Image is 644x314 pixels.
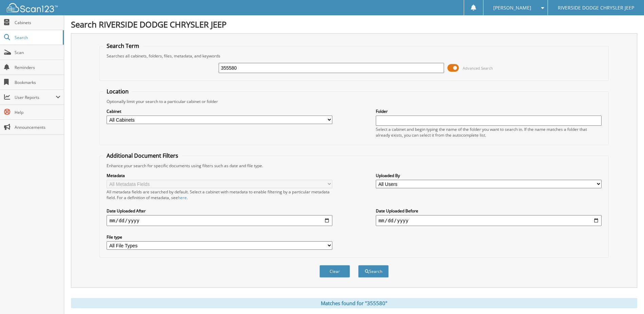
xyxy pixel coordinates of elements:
[103,53,605,59] div: Searches all cabinets, folders, files, metadata, and keywords
[103,163,605,169] div: Enhance your search for specific documents using filters such as date and file type.
[178,195,187,200] a: here
[15,65,60,70] span: Reminders
[103,99,605,104] div: Optionally limit your search to a particular cabinet or folder
[71,298,637,308] div: Matches found for "355580"
[107,189,332,200] div: All metadata fields are searched by default. Select a cabinet with metadata to enable filtering b...
[15,80,60,85] span: Bookmarks
[15,94,56,100] span: User Reports
[107,215,332,226] input: start
[107,234,332,240] label: File type
[7,3,58,12] img: scan123-logo-white.svg
[15,35,59,40] span: Search
[493,6,531,10] span: [PERSON_NAME]
[15,50,60,55] span: Scan
[15,20,60,25] span: Cabinets
[376,208,602,214] label: Date Uploaded Before
[376,108,602,114] label: Folder
[319,265,350,278] button: Clear
[376,126,602,138] div: Select a cabinet and begin typing the name of the folder you want to search in. If the name match...
[15,109,60,115] span: Help
[71,19,637,30] h1: Search RIVERSIDE DODGE CHRYSLER JEEP
[463,66,493,71] span: Advanced Search
[103,88,132,95] legend: Location
[103,42,143,50] legend: Search Term
[558,6,634,10] span: RIVERSIDE DODGE CHRYSLER JEEP
[376,215,602,226] input: end
[15,124,60,130] span: Announcements
[376,173,602,178] label: Uploaded By
[107,108,332,114] label: Cabinet
[107,208,332,214] label: Date Uploaded After
[103,152,182,159] legend: Additional Document Filters
[358,265,389,278] button: Search
[107,173,332,178] label: Metadata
